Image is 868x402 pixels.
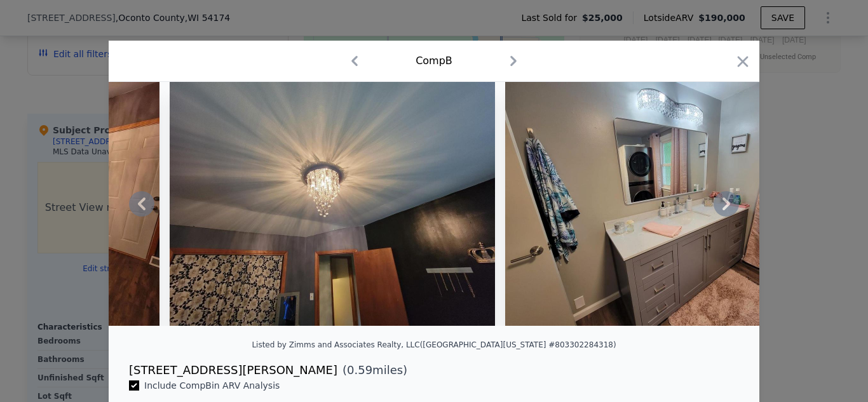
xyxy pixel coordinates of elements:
span: Include Comp B in ARV Analysis [139,380,285,391]
span: 0.59 [347,363,372,377]
div: Comp B [416,53,452,69]
span: ( miles) [337,361,407,379]
div: Listed by Zimms and Associates Realty, LLC ([GEOGRAPHIC_DATA][US_STATE] #803302284318) [252,340,616,349]
img: Property Img [505,82,831,326]
div: [STREET_ADDRESS][PERSON_NAME] [129,361,337,379]
img: Property Img [170,82,495,326]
